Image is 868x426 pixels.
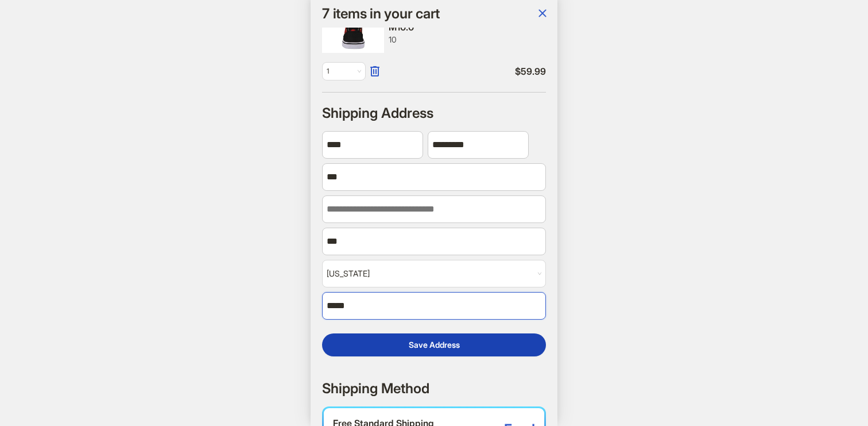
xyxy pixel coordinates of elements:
button: Save Address [322,333,546,356]
span: Arizona [327,263,541,285]
h2: Shipping Address [322,104,433,122]
div: 10 [389,34,546,45]
h1: 7 items in your cart [322,6,440,21]
span: Save Address [409,340,460,350]
span: $ 59.99 [389,66,546,78]
span: 1 [327,63,361,80]
h2: Shipping Method [322,379,429,397]
input: First Name [322,131,423,159]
